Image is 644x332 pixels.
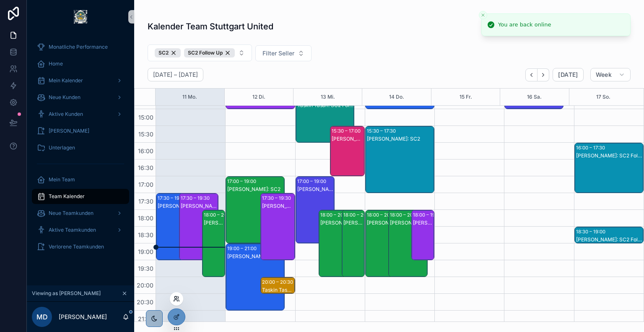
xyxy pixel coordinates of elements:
div: 18:00 – 19:30[PERSON_NAME]: SC2 Follow Up [412,210,434,260]
div: 17:30 – 19:30 [262,194,293,202]
span: 20:00 [135,282,156,289]
div: 17 So. [596,89,610,105]
div: 15:30 – 17:30 [367,127,398,135]
h1: Kalender Team Stuttgart United [148,21,273,32]
span: [DATE] [558,71,578,78]
div: [PERSON_NAME]: SC2 [367,136,434,142]
div: 18:00 – 20:00[PERSON_NAME]: SC2 [203,210,225,277]
button: Select Button [148,44,252,61]
span: Verlorene Teamkunden [49,243,104,250]
div: 15:30 – 17:30[PERSON_NAME]: SC2 [366,126,434,193]
div: 18:00 – 20:00 [390,211,422,219]
div: [PERSON_NAME]: SC2 Follow Up [332,136,364,142]
div: [PERSON_NAME]: SC2 [227,253,283,260]
div: [PERSON_NAME]: SC2 Follow Up [576,152,643,159]
span: Week [596,71,612,78]
div: [PERSON_NAME]: SC2 [320,220,357,226]
div: [PERSON_NAME] Böckmann: SC2 [297,186,334,193]
div: 12 Di. [252,89,265,105]
div: 15:30 – 17:00 [332,127,363,135]
span: Team Kalender [49,193,85,200]
div: 20:00 – 20:30 [262,278,295,286]
div: [PERSON_NAME]: SC2 [262,203,294,209]
button: Week [590,68,631,81]
span: 17:00 [136,181,156,188]
span: 15:30 [136,131,156,138]
a: Unterlagen [32,140,129,155]
span: MD [36,312,48,322]
div: 16:00 – 17:30 [576,144,607,152]
a: Aktive Teamkunden [32,222,129,238]
div: 11 Mo. [182,89,197,105]
span: Filter Seller [262,49,294,58]
a: [PERSON_NAME] [32,123,129,139]
span: Aktive Teamkunden [49,227,96,233]
a: Neue Kunden [32,90,129,105]
button: 15 Fr. [460,89,472,105]
img: App logo [74,10,87,24]
div: 18:00 – 20:00 [343,211,376,219]
div: 17:30 – 19:30[PERSON_NAME]: SC2 [156,193,195,260]
div: 18:00 – 20:00 [204,211,236,219]
a: Team Kalender [32,189,129,204]
div: [PERSON_NAME]: SC2 Follow Up [413,220,434,226]
button: 16 Sa. [527,89,542,105]
div: [PERSON_NAME]: SC2 [204,220,224,226]
p: [PERSON_NAME] [59,313,107,321]
div: 17:30 – 19:30 [181,194,212,202]
div: 18:00 – 20:00[PERSON_NAME]: SC2 [366,210,404,277]
div: 18:00 – 19:30 [413,211,444,219]
span: 16:00 [136,147,156,154]
a: Home [32,56,129,71]
button: Next [538,68,549,81]
span: [PERSON_NAME] [49,128,89,134]
button: [DATE] [553,68,583,81]
div: 17:00 – 19:00[PERSON_NAME] Böckmann: SC2 [296,177,335,243]
div: 17:00 – 19:00 [297,177,328,186]
button: 13 Mi. [321,89,335,105]
a: Aktive Kunden [32,107,129,122]
a: Neue Teamkunden [32,206,129,221]
div: [PERSON_NAME]: SC2 [158,203,195,209]
div: 19:00 – 21:00 [227,244,259,253]
div: [PERSON_NAME]: SC2 Follow Up [576,236,643,243]
div: 19:00 – 21:00[PERSON_NAME]: SC2 [226,244,284,310]
span: 19:00 [136,248,156,255]
button: Unselect SC_2_FOLLOW_UP [184,48,235,58]
div: 18:30 – 19:00[PERSON_NAME]: SC2 Follow Up [575,227,643,243]
div: 20:00 – 20:30Taskin Tasan: SC2 Follow Up [261,277,295,293]
div: 17:00 – 19:00[PERSON_NAME]: SC2 [226,177,284,243]
div: 17:30 – 19:30[PERSON_NAME]: SC2 [179,193,218,260]
span: Aktive Kunden [49,111,83,118]
div: [PERSON_NAME]: SC2 [367,220,404,226]
div: 17:30 – 19:30[PERSON_NAME]: SC2 [261,193,295,260]
div: 18:00 – 20:00 [320,211,353,219]
a: Mein Team [32,172,129,187]
div: 18:00 – 20:00[PERSON_NAME]: SC2 [389,210,427,277]
span: Neue Kunden [49,94,80,101]
div: SC2 Follow Up [184,48,235,58]
span: 21:00 [136,315,156,322]
button: Close toast [479,11,487,19]
h2: [DATE] – [DATE] [153,71,198,79]
span: Mein Team [49,176,75,183]
div: [PERSON_NAME]: SC2 [181,203,218,209]
span: Viewing as [PERSON_NAME] [32,290,101,297]
span: Monatliche Performance [49,44,108,50]
div: [PERSON_NAME]: SC2 [343,220,364,226]
span: Unterlagen [49,144,75,151]
a: Mein Kalender [32,73,129,88]
span: Neue Teamkunden [49,210,93,217]
div: You are back online [498,21,551,29]
span: 15:00 [136,114,156,121]
button: 14 Do. [389,89,404,105]
span: 20:30 [135,298,156,306]
span: Mein Kalender [49,77,83,84]
span: 18:30 [136,231,156,238]
div: 14:30 – 16:00Taskin Tasan: SC2 Follow Up [296,93,354,142]
a: Monatliche Performance [32,39,129,55]
div: SC2 [155,48,181,58]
